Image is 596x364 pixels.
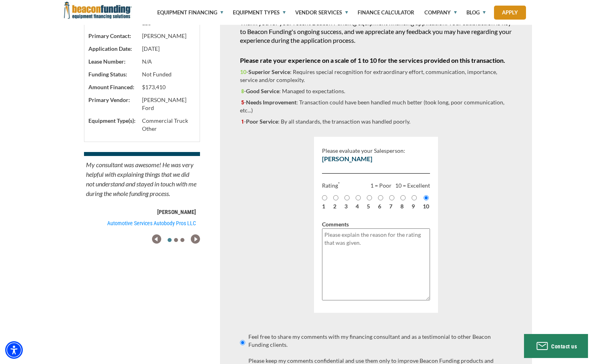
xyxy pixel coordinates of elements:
[423,202,429,210] label: 10
[142,71,172,78] span: Not Funded
[412,202,415,210] label: 9
[88,32,131,39] span: Primary Contact:
[248,68,290,75] strong: Superior Service
[84,160,200,208] div: My consultant was awesome! He was very helpful with explaining things that we did not understand ...
[322,228,430,300] textarea: Please explain the reason for the rating that was given.
[367,202,370,210] label: 5
[378,202,381,210] label: 6
[5,341,23,359] div: Accessibility Menu
[88,117,136,124] span: Equipment Type(s):
[241,99,244,106] span: 5
[494,6,526,20] a: Apply
[246,88,279,94] strong: Good Service
[152,235,161,242] a: previous
[524,334,588,358] button: Contact us
[191,234,200,244] img: Right Navigator
[191,235,200,242] a: next
[240,56,505,64] span: Please rate your experience on a scale of 1 to 10 for the services provided on this transaction.
[400,202,404,210] label: 8
[246,99,296,106] strong: Needs Improvement
[88,84,134,90] span: Amount Financed:
[551,343,577,350] span: Contact us
[241,88,244,94] span: 8
[88,45,132,52] span: Application Date:
[88,71,127,78] span: Funding Status:
[245,333,512,349] label: Feel free to share my comments with my financing consultant and as a testimonial to other Beacon ...
[142,58,152,65] span: N/A
[333,202,336,210] label: 2
[246,118,278,125] strong: Poor Service
[356,202,359,210] label: 4
[240,68,246,75] span: 10
[240,87,512,95] p: - : Managed to expectations.
[322,155,372,162] span: [PERSON_NAME]
[142,32,186,39] span: [PERSON_NAME]
[240,118,512,126] p: - : By all standards, the transaction was handled poorly.
[240,68,512,84] p: - : Requires special recognition for extraordinary effort, communication, importance, service and...
[84,219,200,227] a: Automotive Services Autobody Pros LLC
[179,236,186,243] a: Open this option
[322,137,434,163] p: Please evaluate your Salesperson:
[142,45,160,52] span: [DATE]
[314,213,357,236] span: Comments
[314,174,340,190] span: Rating
[64,2,132,19] img: Beacon Funding Corporation
[322,202,325,210] label: 1
[157,209,196,215] b: [PERSON_NAME]
[173,236,179,243] a: Open this option
[142,117,188,132] span: Commercial Truck Other
[241,118,244,125] span: 1
[344,202,348,210] label: 3
[88,96,130,103] span: Primary Vendor:
[370,174,438,190] span: 1 = Poor 10 = Excellent
[142,96,186,111] span: [PERSON_NAME] Ford
[240,19,512,44] span: Thank you for your recent Beacon Funding equipment financing application. Your satisfaction is ke...
[166,236,173,243] a: Open this option
[142,84,166,90] span: $173,410
[64,6,132,13] a: Beacon Funding Corporation
[88,58,126,65] span: Lease Number:
[152,234,161,244] img: Left Navigator
[240,98,512,114] p: - : Transaction could have been handled much better (took long, poor communication, etc...)
[389,202,392,210] label: 7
